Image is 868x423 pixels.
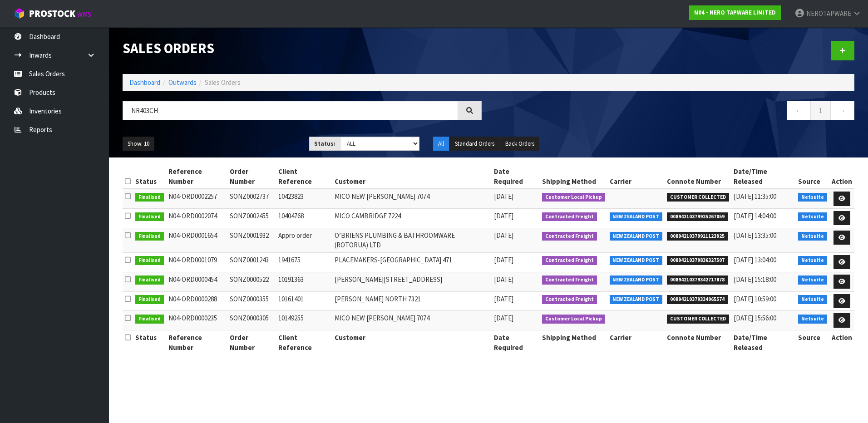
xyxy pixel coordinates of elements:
[332,272,492,291] td: [PERSON_NAME][STREET_ADDRESS]
[494,295,513,303] span: [DATE]
[135,275,164,285] span: Finalised
[494,192,513,201] span: [DATE]
[731,330,796,354] th: Date/Time Released
[798,193,827,202] span: Netsuite
[796,330,829,354] th: Source
[314,140,335,148] strong: Status:
[798,315,827,324] span: Netsuite
[542,295,597,304] span: Contracted Freight
[798,275,827,285] span: Netsuite
[694,9,776,16] strong: N04 - NERO TAPWARE LIMITED
[332,252,492,272] td: PLACEMAKERS-[GEOGRAPHIC_DATA] 471
[734,256,776,264] span: [DATE] 13:04:00
[123,101,458,120] input: Search sales orders
[227,311,276,330] td: SONZ0000305
[829,164,854,189] th: Action
[731,164,796,189] th: Date/Time Released
[227,272,276,291] td: SONZ0000522
[540,164,607,189] th: Shipping Method
[332,330,492,354] th: Customer
[492,164,540,189] th: Date Required
[276,164,332,189] th: Client Reference
[276,252,332,272] td: 1941675
[227,252,276,272] td: SONZ0001243
[542,275,597,285] span: Contracted Freight
[495,101,854,123] nav: Page navigation
[667,232,728,241] span: 00894210379911123925
[166,272,227,291] td: N04-ORD0000454
[332,164,492,189] th: Customer
[667,295,728,304] span: 00894210379334065574
[166,208,227,228] td: N04-ORD0002074
[500,137,539,151] button: Back Orders
[168,78,197,87] a: Outwards
[227,330,276,354] th: Order Number
[332,208,492,228] td: MICO CAMBRIDGE 7224
[332,311,492,330] td: MICO NEW [PERSON_NAME] 7074
[734,211,776,220] span: [DATE] 14:04:00
[205,78,241,87] span: Sales Orders
[667,193,729,202] span: CUSTOMER COLLECTED
[276,272,332,291] td: 10191363
[276,208,332,228] td: 10404768
[276,330,332,354] th: Client Reference
[734,295,776,303] span: [DATE] 10:59:00
[166,291,227,311] td: N04-ORD0000288
[332,291,492,311] td: [PERSON_NAME] NORTH 7321
[610,256,663,265] span: NEW ZEALAND POST
[135,193,164,202] span: Finalised
[542,212,597,221] span: Contracted Freight
[135,256,164,265] span: Finalised
[667,275,728,285] span: 00894210379342717878
[29,8,75,20] span: ProStock
[829,330,854,354] th: Action
[542,193,605,202] span: Customer Local Pickup
[798,212,827,221] span: Netsuite
[798,295,827,304] span: Netsuite
[332,228,492,252] td: O’BRIENS PLUMBING & BATHROOMWARE (ROTORUA) LTD
[123,137,154,151] button: Show: 10
[542,232,597,241] span: Contracted Freight
[433,137,449,151] button: All
[806,9,851,18] span: NEROTAPWARE
[276,311,332,330] td: 10149255
[787,101,811,120] a: ←
[227,189,276,208] td: SONZ0002737
[665,330,731,354] th: Connote Number
[166,164,227,189] th: Reference Number
[607,164,665,189] th: Carrier
[133,330,166,354] th: Status
[227,164,276,189] th: Order Number
[166,252,227,272] td: N04-ORD0001079
[133,164,166,189] th: Status
[14,8,25,19] img: cube-alt.png
[734,231,776,240] span: [DATE] 13:35:00
[610,295,663,304] span: NEW ZEALAND POST
[492,330,540,354] th: Date Required
[542,315,605,324] span: Customer Local Pickup
[667,256,728,265] span: 00894210379836327507
[607,330,665,354] th: Carrier
[610,212,663,221] span: NEW ZEALAND POST
[135,232,164,241] span: Finalised
[734,192,776,201] span: [DATE] 11:35:00
[227,228,276,252] td: SONZ0001932
[166,330,227,354] th: Reference Number
[810,101,831,120] a: 1
[135,212,164,221] span: Finalised
[665,164,731,189] th: Connote Number
[166,311,227,330] td: N04-ORD0000235
[494,275,513,284] span: [DATE]
[610,232,663,241] span: NEW ZEALAND POST
[77,10,91,19] small: WMS
[540,330,607,354] th: Shipping Method
[796,164,829,189] th: Source
[667,315,729,324] span: CUSTOMER COLLECTED
[332,189,492,208] td: MICO NEW [PERSON_NAME] 7074
[129,78,160,87] a: Dashboard
[798,232,827,241] span: Netsuite
[227,291,276,311] td: SONZ0000355
[798,256,827,265] span: Netsuite
[734,314,776,322] span: [DATE] 15:56:00
[494,314,513,322] span: [DATE]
